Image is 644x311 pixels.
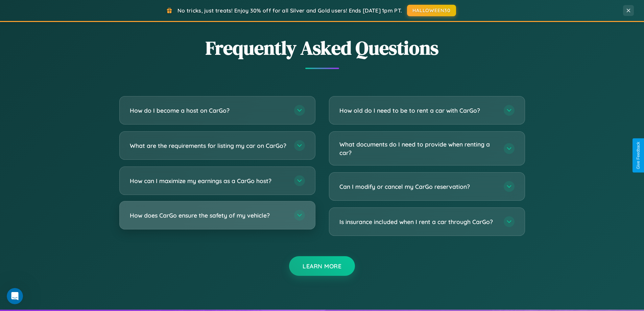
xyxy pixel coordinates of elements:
span: No tricks, just treats! Enjoy 30% off for all Silver and Gold users! Ends [DATE] 1pm PT. [177,7,402,14]
iframe: Intercom live chat [7,288,23,304]
button: HALLOWEEN30 [407,5,456,16]
h3: Can I modify or cancel my CarGo reservation? [339,182,497,191]
div: Give Feedback [636,142,641,169]
h2: Frequently Asked Questions [119,35,525,61]
h3: Is insurance included when I rent a car through CarGo? [339,218,497,226]
h3: What documents do I need to provide when renting a car? [339,140,497,157]
h3: How do I become a host on CarGo? [130,106,287,115]
h3: How does CarGo ensure the safety of my vehicle? [130,211,287,220]
h3: What are the requirements for listing my car on CarGo? [130,141,287,150]
h3: How old do I need to be to rent a car with CarGo? [339,106,497,115]
button: Learn More [289,256,355,276]
h3: How can I maximize my earnings as a CarGo host? [130,177,287,185]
